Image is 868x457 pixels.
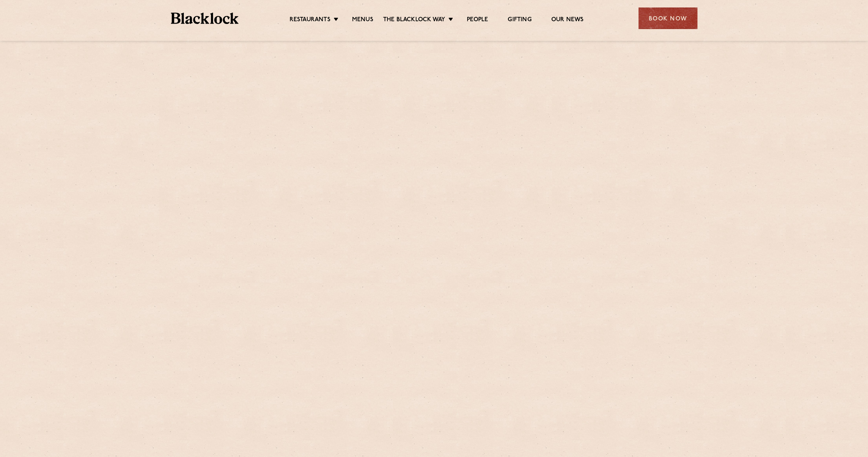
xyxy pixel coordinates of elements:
[290,16,330,25] a: Restaurants
[508,16,531,25] a: Gifting
[467,16,488,25] a: People
[551,16,584,25] a: Our News
[171,13,239,24] img: BL_Textured_Logo-footer-cropped.svg
[352,16,373,25] a: Menus
[639,7,697,29] div: Book Now
[383,16,445,25] a: The Blacklock Way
